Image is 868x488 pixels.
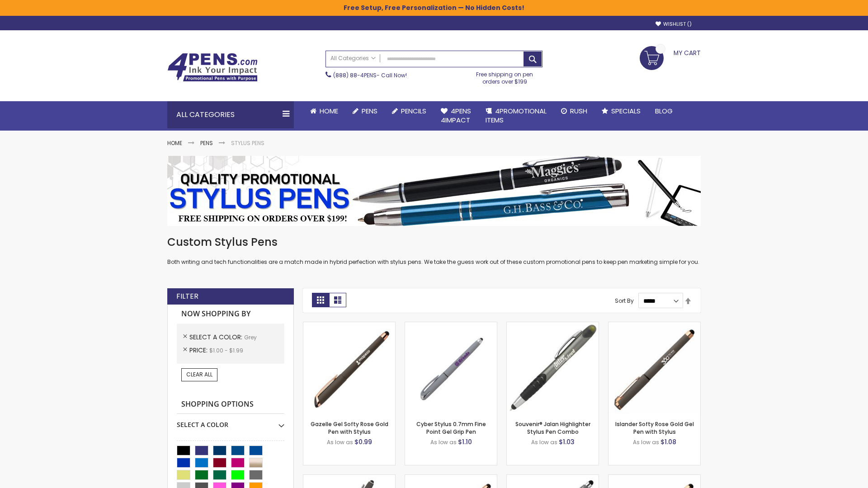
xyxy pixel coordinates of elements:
[303,474,395,482] a: Custom Soft Touch® Metal Pens with Stylus-Grey
[611,106,641,116] span: Specials
[200,139,213,147] a: Pens
[594,101,648,121] a: Specials
[333,71,377,79] a: (888) 88-4PENS
[405,322,497,414] img: Cyber Stylus 0.7mm Fine Point Gel Grip Pen-Grey
[467,67,543,85] div: Free shipping on pen orders over $199
[231,139,264,147] strong: Stylus Pens
[486,106,547,125] span: 4PROMOTIONAL ITEMS
[648,101,680,121] a: Blog
[167,156,701,226] img: Stylus Pens
[167,101,294,128] div: All Categories
[458,437,472,446] span: $1.10
[515,420,590,435] a: Souvenir® Jalan Highlighter Stylus Pen Combo
[354,437,372,446] span: $0.99
[554,101,594,121] a: Rush
[609,322,700,414] img: Islander Softy Rose Gold Gel Pen with Stylus-Grey
[345,101,385,121] a: Pens
[320,106,338,116] span: Home
[362,106,377,116] span: Pens
[570,106,587,116] span: Rush
[615,420,694,435] a: Islander Softy Rose Gold Gel Pen with Stylus
[405,322,497,329] a: Cyber Stylus 0.7mm Fine Point Gel Grip Pen-Grey
[244,333,257,341] span: Grey
[660,437,676,446] span: $1.08
[405,474,497,482] a: Gazelle Gel Softy Rose Gold Pen with Stylus - ColorJet-Grey
[176,291,198,301] strong: Filter
[167,53,258,82] img: 4Pens Custom Pens and Promotional Products
[633,438,659,446] span: As low as
[186,371,212,378] span: Clear All
[189,333,244,342] span: Select A Color
[303,322,395,329] a: Gazelle Gel Softy Rose Gold Pen with Stylus-Grey
[441,106,471,125] span: 4Pens 4impact
[326,51,380,66] a: All Categories
[303,101,345,121] a: Home
[177,395,284,414] strong: Shopping Options
[609,474,700,482] a: Islander Softy Rose Gold Gel Pen with Stylus - ColorJet Imprint-Grey
[478,101,554,131] a: 4PROMOTIONALITEMS
[167,235,701,249] h1: Custom Stylus Pens
[303,322,395,414] img: Gazelle Gel Softy Rose Gold Pen with Stylus-Grey
[615,297,634,305] label: Sort By
[327,438,353,446] span: As low as
[330,55,376,62] span: All Categories
[507,322,599,414] img: Souvenir® Jalan Highlighter Stylus Pen Combo-Grey
[177,305,284,324] strong: Now Shopping by
[656,21,692,28] a: Wishlist
[655,106,673,116] span: Blog
[434,101,478,131] a: 4Pens4impact
[507,322,599,329] a: Souvenir® Jalan Highlighter Stylus Pen Combo-Grey
[385,101,434,121] a: Pencils
[167,235,701,266] div: Both writing and tech functionalities are a match made in hybrid perfection with stylus pens. We ...
[209,347,243,354] span: $1.00 - $1.99
[312,293,329,307] strong: Grid
[311,420,388,435] a: Gazelle Gel Softy Rose Gold Pen with Stylus
[333,71,407,79] span: - Call Now!
[531,438,557,446] span: As low as
[559,437,575,446] span: $1.03
[177,414,284,429] div: Select A Color
[609,322,700,329] a: Islander Softy Rose Gold Gel Pen with Stylus-Grey
[181,368,217,381] a: Clear All
[167,139,182,147] a: Home
[189,346,209,355] span: Price
[416,420,486,435] a: Cyber Stylus 0.7mm Fine Point Gel Grip Pen
[430,438,457,446] span: As low as
[401,106,426,116] span: Pencils
[507,474,599,482] a: Minnelli Softy Pen with Stylus - Laser Engraved-Grey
